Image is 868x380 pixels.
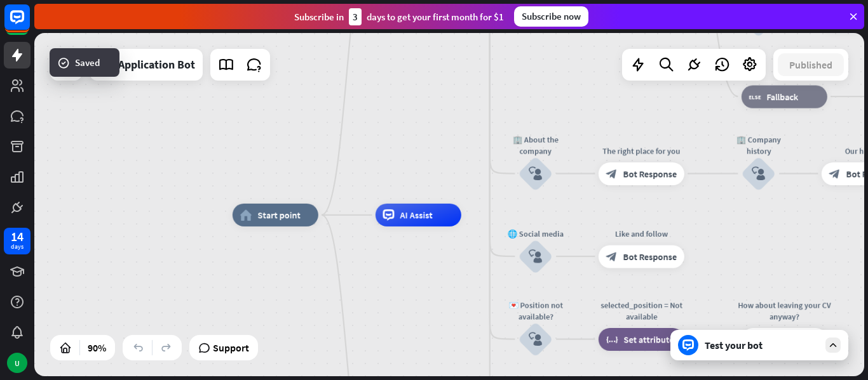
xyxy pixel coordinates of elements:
i: block_user_input [529,332,543,346]
div: 🌐 Social media [501,228,570,239]
div: Subscribe in days to get your first month for $1 [294,8,504,25]
div: Subscribe now [514,6,588,27]
div: How about leaving your CV anyway? [733,299,836,322]
div: The right place for you [590,145,693,157]
span: Saved [75,56,100,69]
div: 🏢 Company history [724,134,793,157]
button: Open LiveChat chat widget [10,5,48,43]
span: Bot Response [623,168,677,180]
span: Set attribute [623,334,674,345]
div: Job Application Bot [97,49,195,81]
div: 3 [349,8,362,25]
div: 💌 Position not available? [501,299,570,322]
i: block_user_input [529,167,543,181]
span: Bot Response [623,251,677,262]
div: 90% [84,337,110,358]
i: block_user_input [529,249,543,263]
div: Like and follow [590,228,693,239]
a: 14 days [4,228,31,254]
div: 14 [11,231,24,242]
i: block_bot_response [606,168,617,180]
div: U [7,353,27,373]
span: AI Assist [400,209,432,221]
i: block_bot_response [606,251,617,262]
i: success [57,56,70,69]
div: 🏢 About the company [501,134,570,157]
div: selected_position = Not available [590,299,693,322]
div: Test your bot [705,339,819,351]
i: block_set_attribute [606,334,618,345]
span: Start point [257,209,301,221]
span: Fallback [766,91,798,102]
span: Support [213,337,249,358]
i: block_fallback [749,91,761,102]
div: days [11,242,24,251]
i: block_bot_response [829,168,840,180]
i: block_user_input [752,167,766,181]
i: home_2 [240,209,252,221]
button: Published [778,53,844,76]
